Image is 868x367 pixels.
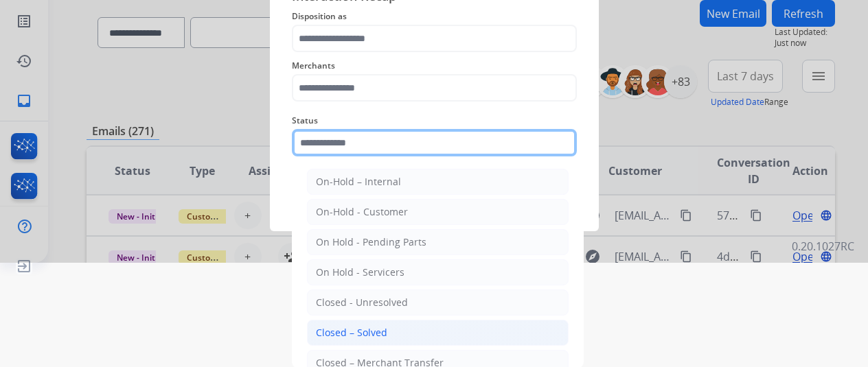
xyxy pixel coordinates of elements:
[292,8,577,25] span: Disposition as
[292,58,577,74] span: Merchants
[292,113,577,129] span: Status
[316,175,401,189] div: On-Hold – Internal
[792,238,854,254] p: 0.20.1027RC
[316,265,404,279] div: On Hold - Servicers
[316,205,408,219] div: On-Hold - Customer
[316,235,426,249] div: On Hold - Pending Parts
[316,326,387,340] div: Closed – Solved
[316,296,408,309] div: Closed - Unresolved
